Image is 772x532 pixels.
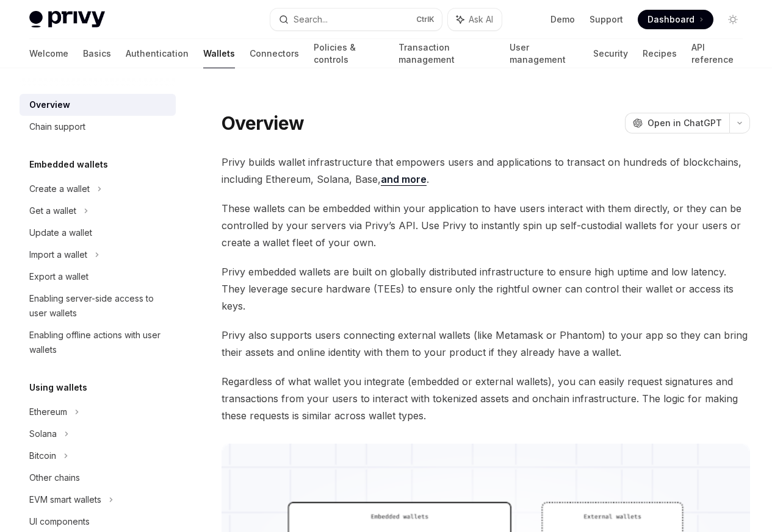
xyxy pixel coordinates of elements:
a: Policies & controls [314,39,384,68]
button: Search...CtrlK [270,9,442,30]
a: Authentication [126,39,189,68]
a: Connectors [250,39,299,68]
a: and more [381,173,427,186]
a: Recipes [643,39,677,68]
div: Import a wallet [29,247,87,262]
button: Toggle dark mode [723,10,743,29]
a: Enabling server-side access to user wallets [20,288,176,324]
span: Dashboard [648,13,694,26]
a: API reference [691,39,743,68]
span: Privy also supports users connecting external wallets (like Metamask or Phantom) to your app so t... [222,327,750,361]
h5: Embedded wallets [29,157,108,172]
button: Open in ChatGPT [625,113,729,133]
div: Get a wallet [29,204,76,218]
div: Solana [29,427,57,441]
div: EVM smart wallets [29,492,101,507]
a: Enabling offline actions with user wallets [20,324,176,361]
div: Enabling offline actions with user wallets [29,328,168,357]
button: Ask AI [448,9,502,30]
h5: Using wallets [29,380,87,395]
span: Privy builds wallet infrastructure that empowers users and applications to transact on hundreds o... [222,154,750,188]
div: Chain support [29,119,85,134]
a: Security [593,39,628,68]
a: Transaction management [399,39,496,68]
a: Export a wallet [20,266,176,288]
div: Export a wallet [29,269,88,284]
div: UI components [29,514,90,529]
span: These wallets can be embedded within your application to have users interact with them directly, ... [222,200,750,251]
a: Basics [83,39,111,68]
a: Chain support [20,116,176,138]
div: Enabling server-side access to user wallets [29,291,168,321]
a: Overview [20,94,176,116]
a: User management [510,39,579,68]
a: Dashboard [638,10,713,29]
span: Privy embedded wallets are built on globally distributed infrastructure to ensure high uptime and... [222,263,750,314]
span: Ctrl K [416,15,435,24]
div: Update a wallet [29,225,92,240]
img: light logo [29,11,105,28]
a: Welcome [29,39,68,68]
a: Demo [550,13,575,26]
a: Other chains [20,467,176,489]
div: Ethereum [29,405,67,419]
div: Overview [29,98,70,112]
h1: Overview [222,112,304,134]
a: Support [590,13,623,26]
div: Search... [294,12,328,27]
span: Open in ChatGPT [648,117,722,129]
div: Create a wallet [29,182,90,196]
div: Other chains [29,470,80,485]
span: Regardless of what wallet you integrate (embedded or external wallets), you can easily request si... [222,373,750,424]
span: Ask AI [469,13,493,26]
a: Update a wallet [20,222,176,244]
a: Wallets [203,39,235,68]
div: Bitcoin [29,449,56,463]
